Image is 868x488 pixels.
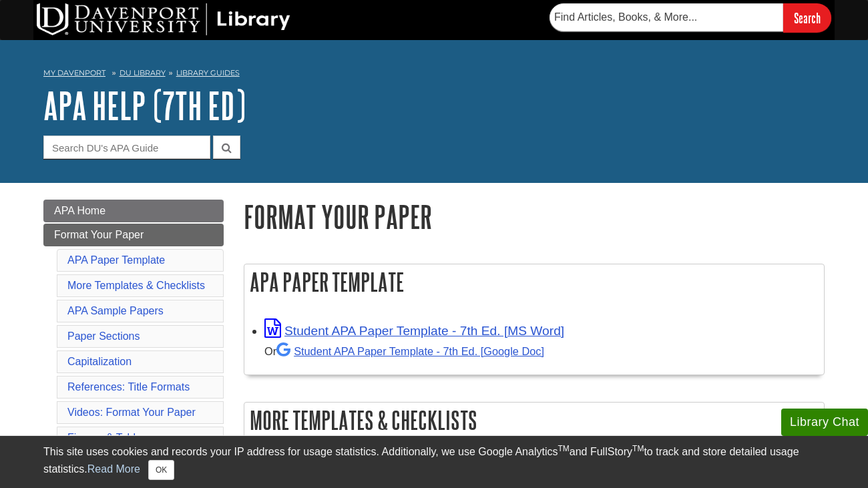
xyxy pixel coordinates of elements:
[67,254,165,266] a: APA Paper Template
[54,205,105,216] span: APA Home
[54,229,144,240] span: Format Your Paper
[550,3,783,31] input: Find Articles, Books, & More...
[176,68,240,77] a: Library Guides
[67,356,132,367] a: Capitalization
[264,345,544,357] small: Or
[67,432,147,443] a: Figures & Tables
[43,85,246,126] a: APA Help (7th Ed)
[67,305,164,316] a: APA Sample Papers
[264,324,564,338] a: Link opens in new window
[87,463,140,475] a: Read More
[67,381,190,393] a: References: Title Formats
[781,409,868,436] button: Library Chat
[783,3,831,32] input: Search
[43,224,224,246] a: Format Your Paper
[37,3,290,35] img: DU Library
[43,67,105,79] a: My Davenport
[244,264,824,300] h2: APA Paper Template
[558,444,569,453] sup: TM
[244,403,824,438] h2: More Templates & Checklists
[43,136,210,159] input: Search DU's APA Guide
[120,68,166,77] a: DU Library
[550,3,831,32] form: Searches DU Library's articles, books, and more
[67,330,140,342] a: Paper Sections
[148,460,174,480] button: Close
[43,444,825,480] div: This site uses cookies and records your IP address for usage statistics. Additionally, we use Goo...
[43,200,224,222] a: APA Home
[244,200,825,234] h1: Format Your Paper
[67,280,205,291] a: More Templates & Checklists
[276,345,544,357] a: Student APA Paper Template - 7th Ed. [Google Doc]
[632,444,644,453] sup: TM
[43,64,825,85] nav: breadcrumb
[67,407,196,418] a: Videos: Format Your Paper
